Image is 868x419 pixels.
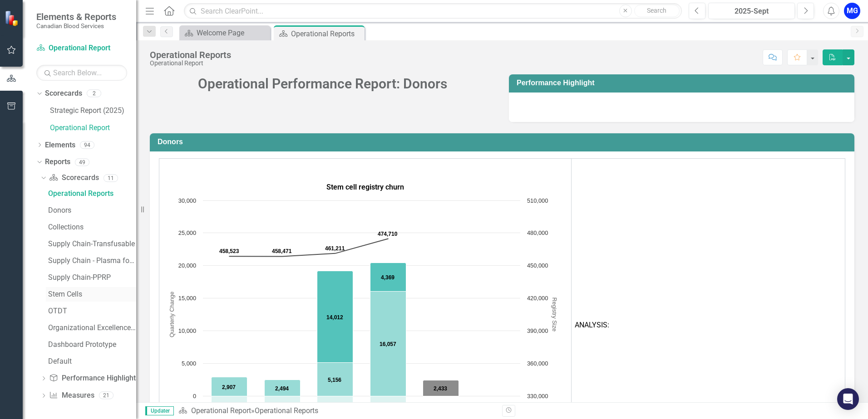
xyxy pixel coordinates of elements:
path: 2025/2026 Q1, 4,369. BSKs in progress. [370,263,406,292]
button: Search [634,5,680,17]
div: Operational Reports [48,190,136,198]
span: Updater [145,406,174,415]
a: OTDT [46,304,136,318]
div: Stem Cells [48,290,136,298]
div: 94 [80,141,94,149]
div: Operational Reports [150,50,231,60]
text: -2,585 [380,402,396,408]
a: Performance Highlights [49,373,139,384]
text: 458,471 [272,248,292,254]
text: -2,434 [222,401,237,408]
text: 2,494 [275,385,289,392]
text: 450,000 [527,262,548,269]
a: Default [46,354,136,369]
input: Search Below... [36,65,127,81]
a: Supply Chain-PPRP [46,270,136,285]
text: 474,710 [378,231,398,237]
path: 2024/2025 Q4, 14,012. BSKs in progress. [317,271,353,363]
div: Operational Reports [255,406,318,415]
h3: Performance Highlight [517,79,850,87]
div: Collections [48,223,136,231]
a: Reports [45,157,70,167]
text: 360,000 [527,360,548,367]
a: Welcome Page [182,27,268,39]
div: 2 [87,90,101,97]
a: Stem Cells [46,287,136,302]
a: Strategic Report (2025) [50,106,136,116]
div: 49 [75,158,89,166]
img: ClearPoint Strategy [4,10,21,27]
div: Donors [48,206,136,214]
span: Elements & Reports [36,11,116,22]
div: Supply Chain-Transfusable [48,240,136,248]
div: Dashboard Prototype [48,341,136,349]
div: 11 [104,174,118,182]
div: OTDT [48,307,136,315]
a: Operational Reports [46,186,136,201]
text: 480,000 [527,229,548,236]
a: Organizational Excellence – Quality Management [46,321,136,335]
span: Operational Performance Report: Donors [198,76,447,92]
text: 30,000 [178,197,196,204]
div: Operational Report [150,60,231,67]
span: Stem cell registry churn [326,183,404,191]
text: 458,523 [219,248,239,254]
button: MG [844,3,860,19]
div: Open Intercom Messenger [837,388,859,410]
text: 20,000 [178,262,196,269]
a: Scorecards [45,88,82,99]
text: 2,907 [222,384,236,390]
text: 420,000 [527,295,548,302]
path: 2024/2025 Q4, 5,156. New registrants. [317,363,353,396]
a: Elements [45,140,75,151]
a: Scorecards [49,173,99,183]
div: Welcome Page [197,27,268,39]
text: 10,000 [178,327,196,334]
text: 15,000 [178,295,196,302]
path: 2025/2026 Q1, 16,057. New registrants. [370,292,406,396]
a: Measures [49,390,94,401]
text: 5,000 [182,360,196,367]
div: Supply Chain - Plasma for Fractionation [48,257,136,265]
text: 14,012 [326,314,343,321]
a: Supply Chain-Transfusable [46,237,136,251]
path: 2024/2025 Q2, 2,907. New registrants. [212,377,247,396]
text: 25,000 [178,229,196,236]
text: 330,000 [527,393,548,400]
text: Quarterly Change [168,292,175,337]
a: Collections [46,220,136,234]
div: Organizational Excellence – Quality Management [48,324,136,332]
a: Donors [46,203,136,218]
a: Supply Chain - Plasma for Fractionation [46,253,136,268]
div: Supply Chain-PPRP [48,273,136,282]
h3: Donors [158,138,850,146]
text: 0 [193,393,196,400]
text: 461,211 [325,245,345,252]
div: » [178,406,495,416]
a: Operational Report [50,123,136,133]
path: 2024/2025 Q3, 2,494. New registrants. [265,380,301,396]
g: New registrants, series 2 of 5. Bar series with 6 bars. Y axis, Quarterly Change. [212,200,494,396]
text: -2,561 [275,402,290,408]
input: Search ClearPoint... [184,3,682,19]
text: 2,433 [434,385,447,392]
small: Canadian Blood Services [36,22,116,29]
div: 21 [99,392,113,400]
div: Default [48,357,136,365]
span: ANALYSIS: [575,321,609,329]
path: 2025/2026 Q2, 2,433. Forecast new registrants. [423,380,459,396]
text: -2,426 [327,401,343,408]
a: Operational Report [36,43,127,54]
text: 16,057 [380,341,396,347]
div: Operational Reports [291,28,362,39]
text: 510,000 [527,197,548,204]
span: Search [647,7,666,14]
text: Registry Size [551,297,558,331]
button: 2025-Sept [708,3,795,19]
text: 4,369 [381,274,395,281]
div: 2025-Sept [711,6,792,17]
a: Operational Report [191,406,251,415]
text: 390,000 [527,327,548,334]
a: Dashboard Prototype [46,337,136,352]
